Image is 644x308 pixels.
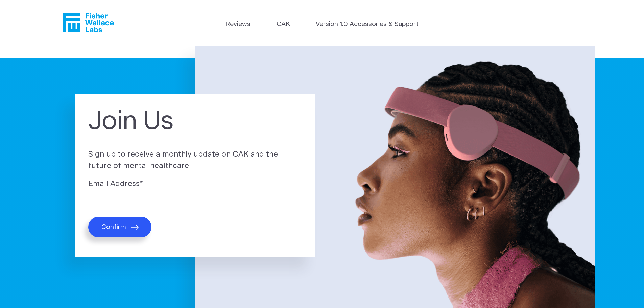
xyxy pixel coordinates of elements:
a: Version 1.0 Accessories & Support [316,20,419,29]
h1: Join Us [88,107,303,137]
button: Confirm [88,217,151,237]
p: Sign up to receive a monthly update on OAK and the future of mental healthcare. [88,149,303,171]
a: Reviews [225,20,251,29]
span: Confirm [101,223,126,231]
a: OAK [277,20,290,29]
label: Email Address [88,178,303,190]
a: Fisher Wallace [63,13,114,32]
